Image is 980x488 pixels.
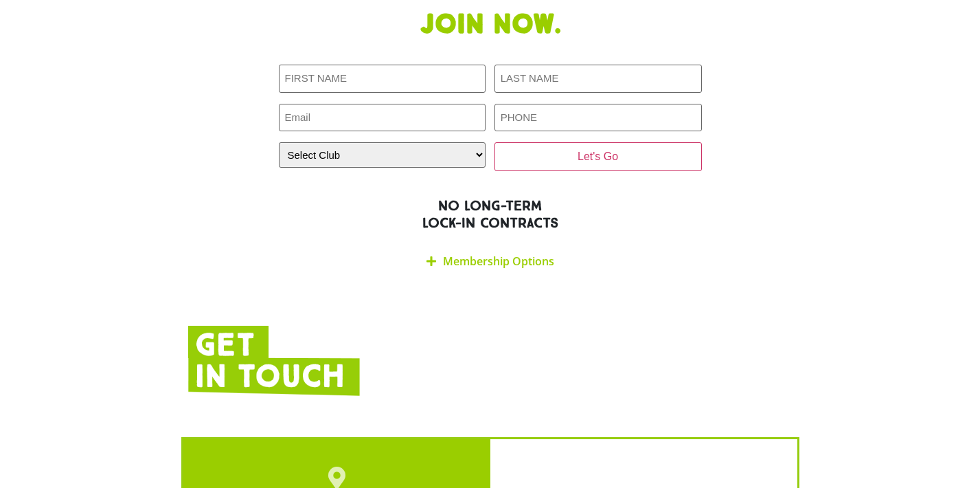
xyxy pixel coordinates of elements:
input: PHONE [494,104,702,132]
div: Membership Options [279,245,702,278]
input: Email [279,104,486,132]
input: Let's Go [494,142,702,171]
a: Membership Options [443,254,554,269]
h1: Join now. [188,8,793,41]
input: FIRST NAME [279,65,486,93]
h2: NO LONG-TERM LOCK-IN CONTRACTS [188,197,793,232]
input: LAST NAME [494,65,702,93]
